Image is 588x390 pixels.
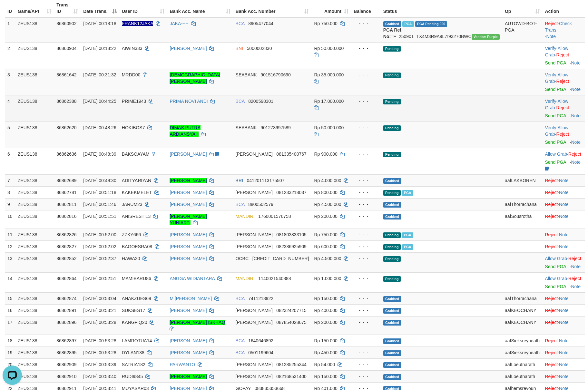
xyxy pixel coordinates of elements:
span: Vendor URL: https://trx4.1velocity.biz [472,34,500,40]
span: Copy 8800502579 to clipboard [248,202,273,207]
a: Send PGA [545,60,566,65]
a: Note [559,232,569,237]
a: Note [571,284,581,289]
span: Copy 081233218037 to clipboard [276,190,306,195]
span: Copy 082386925909 to clipboard [276,244,306,249]
a: Note [559,190,569,195]
div: - - - [354,255,378,262]
span: Grabbed [383,296,401,302]
td: ZEUS138 [15,304,54,316]
td: 8 [5,186,15,198]
div: - - - [354,319,378,326]
span: [DATE] 00:51:46 [83,202,116,207]
span: Copy 901516790690 to clipboard [260,72,290,77]
a: Reject [556,52,569,57]
td: · [543,148,585,174]
td: 3 [5,69,15,95]
a: Note [559,296,569,301]
td: 4 [5,95,15,122]
td: 1 [5,17,15,43]
span: Copy 081335400767 to clipboard [276,151,306,157]
span: MANDIRI [236,214,255,219]
span: Marked by aafchomsokheang [402,232,413,238]
a: Allow Grab [545,72,568,84]
span: [DATE] 00:48:39 [83,151,116,157]
span: Grabbed [383,202,401,208]
span: Rp 200.000 [314,214,337,219]
a: Reject [545,320,558,325]
a: [PERSON_NAME] [170,232,207,237]
a: Reject [556,105,569,110]
td: · [543,316,585,335]
a: Reject [545,374,558,379]
td: ZEUS138 [15,122,54,148]
a: PARWANTO [170,362,195,367]
div: - - - [354,295,378,302]
td: aafThorrachana [502,198,543,210]
button: Open LiveChat chat widget [3,3,22,22]
a: Note [559,320,569,325]
span: Copy 693817721717 to clipboard [252,256,309,261]
span: Rp 750.000 [314,21,337,26]
a: Reject [556,79,569,84]
div: - - - [354,275,378,282]
a: Reject [568,151,581,157]
td: · [543,304,585,316]
div: - - - [354,307,378,314]
a: [PERSON_NAME] [170,151,207,157]
td: 5 [5,122,15,148]
span: Grabbed [383,178,401,184]
td: · [543,272,585,292]
a: Note [571,264,581,269]
td: 2 [5,42,15,69]
span: 86862852 [56,256,76,261]
span: BAGOESRA08 [122,244,152,249]
span: [DATE] 00:52:51 [83,276,116,281]
td: 6 [5,148,15,174]
td: ZEUS138 [15,272,54,292]
span: AIWIN333 [122,46,142,51]
span: Grabbed [383,308,401,314]
span: OCBC [236,256,249,261]
a: Reject [545,190,558,195]
span: MAMIBARU86 [122,276,151,281]
td: · · [543,95,585,122]
td: aafSousrotha [502,210,543,229]
a: Note [559,244,569,249]
a: Reject [545,244,558,249]
span: Rp 900.000 [314,151,337,157]
span: Rp 4.000.000 [314,178,341,183]
a: Reject [545,350,558,355]
td: 7 [5,174,15,186]
span: Pending [383,99,401,104]
span: KAKEKMELET [122,190,152,195]
span: 86862636 [56,151,76,157]
a: Note [571,60,581,65]
span: Pending [383,190,401,196]
td: ZEUS138 [15,316,54,335]
a: [PERSON_NAME] [170,202,207,207]
div: - - - [354,98,378,104]
a: Reject [545,202,558,207]
span: Rp 50.000.000 [314,125,344,130]
span: [PERSON_NAME] [236,232,273,237]
span: HOKIBOS7 [122,125,145,130]
span: [DATE] 00:31:32 [83,72,116,77]
td: · [543,252,585,272]
span: [DATE] 00:49:30 [83,178,116,183]
span: ANISRESTI13 [122,214,151,219]
span: Rp 150.000 [314,296,337,301]
span: [DATE] 00:52:37 [83,256,116,261]
a: Reject [545,362,558,367]
a: Note [559,308,569,313]
a: [PERSON_NAME] [170,256,207,261]
a: [PERSON_NAME] [170,46,207,51]
span: Copy 5000002830 to clipboard [247,46,272,51]
a: [PERSON_NAME] [170,190,207,195]
span: Rp 600.000 [314,244,337,249]
span: 86862826 [56,232,76,237]
a: [PERSON_NAME] [170,244,207,249]
td: aafThorrachana [502,292,543,304]
span: · [545,99,568,110]
a: Check Trans [545,21,572,33]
